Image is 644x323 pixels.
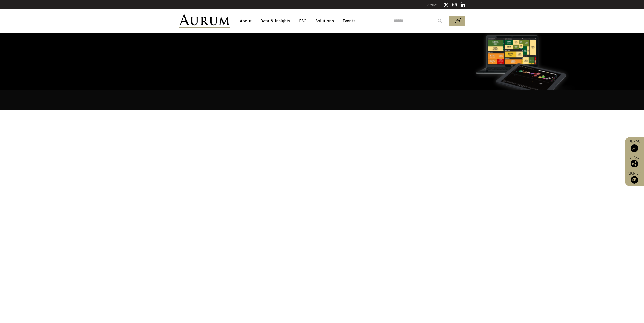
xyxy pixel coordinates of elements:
[631,176,638,184] img: Sign up to our newsletter
[452,2,457,7] img: Instagram icon
[627,156,641,167] div: Share
[627,140,641,152] a: Funds
[313,16,336,26] a: Solutions
[179,14,230,28] img: Aurum
[627,171,641,184] a: Sign up
[435,16,445,26] input: Submit
[237,16,254,26] a: About
[631,160,638,167] img: Share this post
[258,16,293,26] a: Data & Insights
[444,2,449,7] img: Twitter icon
[427,3,440,7] a: CONTACT
[631,144,638,152] img: Access Funds
[461,2,465,7] img: Linkedin icon
[340,16,355,26] a: Events
[297,16,309,26] a: ESG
